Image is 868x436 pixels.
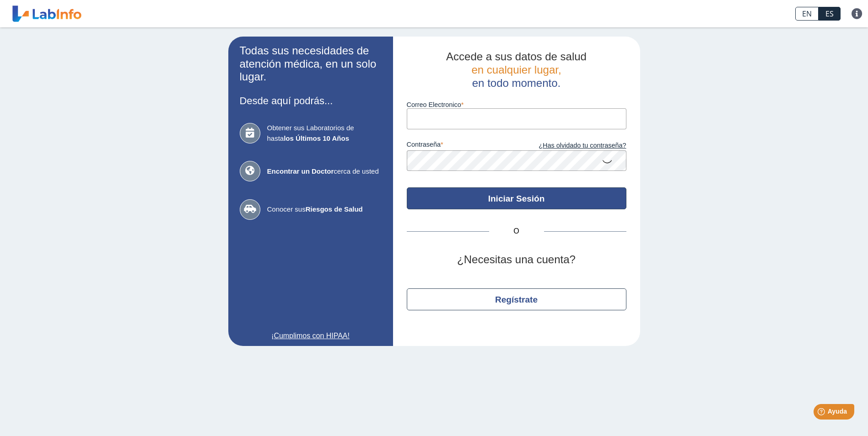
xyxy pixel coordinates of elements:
[489,226,544,237] span: O
[472,77,561,89] span: en todo momento.
[787,400,858,426] iframe: Help widget launcher
[446,50,587,63] span: Accede a sus datos de salud
[267,166,382,177] span: cerca de usted
[240,330,382,341] a: ¡Cumplimos con HIPAA!
[267,204,382,215] span: Conocer sus
[819,7,841,21] a: ES
[284,134,349,142] b: los Últimos 10 Años
[240,95,382,106] h3: Desde aquí podrás...
[407,187,626,209] button: Iniciar Sesión
[407,288,626,310] button: Regístrate
[267,123,382,144] span: Obtener sus Laboratorios de hasta
[471,64,561,76] span: en cualquier lugar,
[267,167,334,175] b: Encontrar un Doctor
[240,44,382,84] h2: Todas sus necesidades de atención médica, en un solo lugar.
[407,101,626,108] label: Correo Electronico
[407,141,517,151] label: contraseña
[306,205,363,213] b: Riesgos de Salud
[795,7,819,21] a: EN
[407,253,626,266] h2: ¿Necesitas una cuenta?
[517,141,626,151] a: ¿Has olvidado tu contraseña?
